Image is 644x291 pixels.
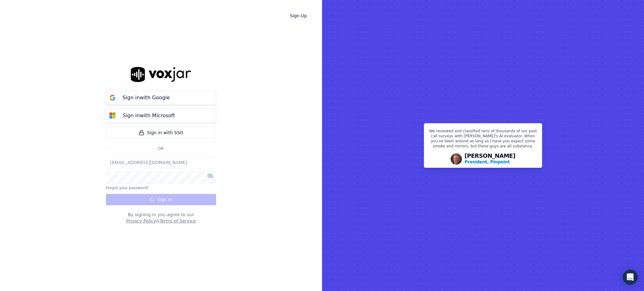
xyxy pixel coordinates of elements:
[131,67,191,82] img: logo
[159,218,196,224] button: Terms of Service
[106,185,149,190] button: Forgot your password?
[106,211,216,224] div: By signing in you agree to our &
[106,127,216,139] a: Sign in with SSO
[123,112,175,119] p: Sign in with Microsoft
[156,146,166,151] span: Or
[464,153,515,165] div: [PERSON_NAME]
[623,270,638,285] div: Open Intercom Messenger
[126,218,156,224] button: Privacy Policy
[285,10,312,21] a: Sign Up
[106,91,216,105] button: Sign inwith Google
[106,109,119,122] img: microsoft Sign in button
[123,94,170,102] p: Sign in with Google
[428,129,538,151] p: We reviewed and classified tens of thousands of our post call surveys with [PERSON_NAME]'s AI eva...
[106,109,216,123] button: Sign inwith Microsoft
[106,91,119,104] img: google Sign in button
[106,156,216,169] input: Email
[464,159,510,165] p: President, Pinpoint
[451,153,462,165] img: Avatar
